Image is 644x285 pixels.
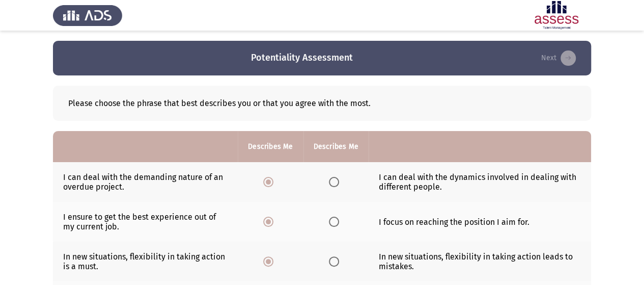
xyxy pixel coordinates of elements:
[251,51,353,64] h3: Potentiality Assessment
[538,50,579,66] button: check the missing
[53,162,238,202] td: I can deal with the demanding nature of an overdue project.
[303,131,369,162] th: Describes Me
[238,131,303,162] th: Describes Me
[522,1,591,30] img: Assessment logo of Potentiality Assessment
[263,256,277,266] mat-radio-group: Select an option
[53,1,122,30] img: Assess Talent Management logo
[53,202,238,242] td: I ensure to get the best experience out of my current job.
[369,162,591,202] td: I can deal with the dynamics involved in dealing with different people.
[53,86,591,121] div: Please choose the phrase that best describes you or that you agree with the most.
[369,242,591,281] td: In new situations, flexibility in taking action leads to mistakes.
[263,177,277,187] mat-radio-group: Select an option
[329,217,343,226] mat-radio-group: Select an option
[369,202,591,242] td: I focus on reaching the position I aim for.
[263,217,277,226] mat-radio-group: Select an option
[329,177,343,187] mat-radio-group: Select an option
[329,256,343,266] mat-radio-group: Select an option
[53,242,238,281] td: In new situations, flexibility in taking action is a must.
